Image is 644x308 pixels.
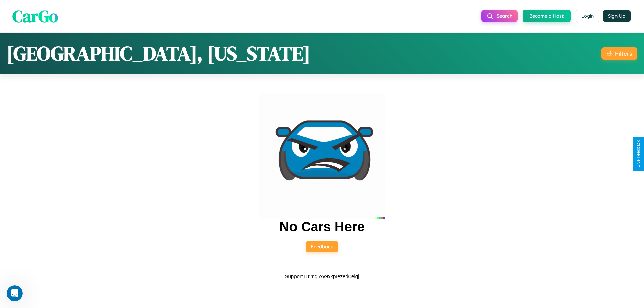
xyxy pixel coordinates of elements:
button: Search [481,10,518,22]
div: Filters [615,50,632,57]
button: Feedback [306,241,338,252]
span: CarGo [12,4,58,27]
button: Become a Host [523,10,571,22]
iframe: Intercom live chat [7,285,23,301]
button: Login [576,10,599,22]
img: car [259,93,385,219]
h2: No Cars Here [279,219,364,234]
p: Support ID: mg6xy9xkprezed0eiqj [285,272,359,281]
button: Filters [601,47,637,60]
div: Give Feedback [636,140,641,168]
button: Sign Up [603,10,631,22]
span: Search [497,13,512,19]
h1: [GEOGRAPHIC_DATA], [US_STATE] [7,40,310,67]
